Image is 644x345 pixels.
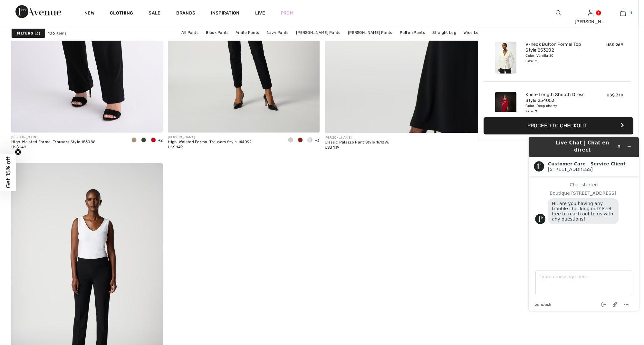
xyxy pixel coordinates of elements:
[158,138,163,143] span: +2
[315,138,320,143] span: +3
[176,10,196,17] a: Brands
[168,135,252,140] div: [PERSON_NAME]
[525,92,589,103] a: Knee-Length Sheath Dress Style 254053
[281,10,293,16] a: Prom
[607,93,623,97] span: US$ 319
[149,135,158,146] div: Radiant red
[325,145,340,150] span: US$ 149
[305,135,315,146] div: Vanilla 30
[525,53,589,64] div: Color: Vanilla 30 Size: 2
[233,28,262,37] a: White Pants
[524,132,644,316] iframe: Find more information here
[15,149,21,155] button: Close teaser
[15,5,61,18] img: 1ère Avenue
[588,10,593,16] a: Sign In
[15,5,28,10] span: Chat
[178,28,202,37] a: All Pants
[495,92,516,124] img: Knee-Length Sheath Dress Style 254053
[5,157,12,188] span: Get 15% off
[149,10,160,17] a: Sale
[203,28,232,37] a: Black Pants
[211,10,239,17] span: Inspiration
[429,28,459,37] a: Straight Leg
[264,28,292,37] a: Navy Pants
[525,103,589,114] div: Color: Deep cherry Size: 2
[556,9,561,17] img: search the website
[606,43,623,47] span: US$ 269
[525,42,589,53] a: V-neck Button Formal Top Style 253202
[168,140,252,144] div: High-Waisted Formal Trousers Style 144092
[11,140,96,144] div: High-Waisted Formal Trousers Style 153088
[495,42,516,74] img: V-neck Button Formal Top Style 253202
[129,135,139,146] div: Java
[168,145,183,149] span: US$ 149
[11,145,26,149] span: US$ 149
[110,10,133,17] a: Clothing
[11,135,96,140] div: [PERSON_NAME]
[35,30,40,36] span: 3
[48,30,67,36] span: 106 items
[325,135,389,140] div: [PERSON_NAME]
[84,10,94,17] a: New
[629,10,632,16] span: 11
[255,10,265,16] a: Live
[575,18,606,25] div: [PERSON_NAME]
[460,28,484,37] a: Wide Leg
[620,9,626,17] img: My Bag
[588,9,593,17] img: My Info
[17,30,33,36] strong: Filters
[345,28,396,37] a: [PERSON_NAME] Pants
[397,28,428,37] a: Pull on Pants
[484,117,633,134] button: Proceed to Checkout
[325,140,389,145] div: Classic Palazzo Pant Style 161096
[607,9,639,17] a: 11
[286,135,295,146] div: Moonstone
[295,135,305,146] div: Cinnamon
[139,135,149,146] div: Iguana
[293,28,344,37] a: [PERSON_NAME] Pants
